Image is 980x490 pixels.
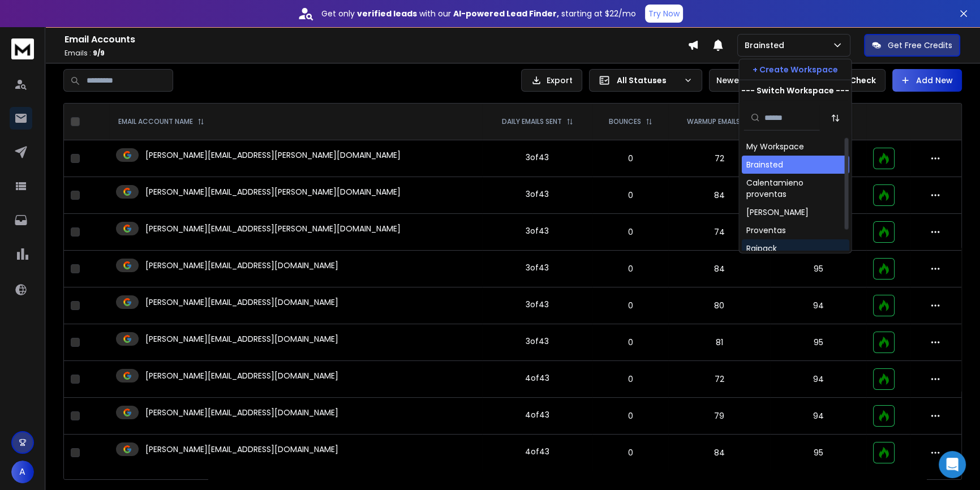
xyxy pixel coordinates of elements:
[617,75,679,86] p: All Statuses
[599,337,661,348] p: 0
[145,223,401,234] p: [PERSON_NAME][EMAIL_ADDRESS][PERSON_NAME][DOMAIN_NAME]
[746,141,803,152] div: My Workspace
[145,407,338,418] p: [PERSON_NAME][EMAIL_ADDRESS][DOMAIN_NAME]
[746,225,785,236] div: Proventas
[11,461,34,483] button: A
[321,8,636,19] p: Get only with our starting at $22/mo
[745,40,789,51] p: Brainsted
[65,49,687,58] p: Emails :
[648,8,680,19] p: Try Now
[668,214,770,251] td: 74
[526,262,549,273] div: 3 of 43
[770,251,866,287] td: 95
[892,69,962,92] button: Add New
[599,447,661,458] p: 0
[93,48,105,58] span: 9 / 9
[145,333,338,345] p: [PERSON_NAME][EMAIL_ADDRESS][DOMAIN_NAME]
[357,8,417,19] strong: verified leads
[526,152,549,163] div: 3 of 43
[645,5,683,23] button: Try Now
[753,64,838,75] p: + Create Workspace
[502,117,562,126] p: DAILY EMAILS SENT
[668,251,770,287] td: 84
[599,300,661,311] p: 0
[824,106,846,129] button: Sort by Sort A-Z
[65,33,687,46] h1: Email Accounts
[599,153,661,164] p: 0
[888,40,952,51] p: Get Free Credits
[145,296,338,308] p: [PERSON_NAME][EMAIL_ADDRESS][DOMAIN_NAME]
[453,8,559,19] strong: AI-powered Lead Finder,
[741,85,849,96] p: --- Switch Workspace ---
[668,287,770,324] td: 80
[770,435,866,471] td: 95
[668,177,770,214] td: 84
[145,260,338,271] p: [PERSON_NAME][EMAIL_ADDRESS][DOMAIN_NAME]
[668,140,770,177] td: 72
[145,186,401,197] p: [PERSON_NAME][EMAIL_ADDRESS][PERSON_NAME][DOMAIN_NAME]
[746,177,844,200] div: Calentamieno proventas
[668,361,770,398] td: 72
[739,59,851,80] button: + Create Workspace
[687,117,740,126] p: WARMUP EMAILS
[11,38,34,59] img: logo
[526,188,549,200] div: 3 of 43
[939,451,966,478] div: Open Intercom Messenger
[526,336,549,347] div: 3 of 43
[145,149,401,161] p: [PERSON_NAME][EMAIL_ADDRESS][PERSON_NAME][DOMAIN_NAME]
[599,226,661,238] p: 0
[770,287,866,324] td: 94
[599,373,661,385] p: 0
[609,117,641,126] p: BOUNCES
[668,435,770,471] td: 84
[599,190,661,201] p: 0
[668,324,770,361] td: 81
[526,299,549,310] div: 3 of 43
[145,370,338,381] p: [PERSON_NAME][EMAIL_ADDRESS][DOMAIN_NAME]
[668,398,770,435] td: 79
[770,398,866,435] td: 94
[599,263,661,274] p: 0
[525,372,549,384] div: 4 of 43
[770,361,866,398] td: 94
[521,69,582,92] button: Export
[746,207,808,218] div: [PERSON_NAME]
[746,243,776,254] div: Rajpack
[525,446,549,457] div: 4 of 43
[118,117,204,126] div: EMAIL ACCOUNT NAME
[145,444,338,455] p: [PERSON_NAME][EMAIL_ADDRESS][DOMAIN_NAME]
[770,324,866,361] td: 95
[599,410,661,422] p: 0
[746,159,783,170] div: Brainsted
[526,225,549,237] div: 3 of 43
[864,34,960,57] button: Get Free Credits
[525,409,549,420] div: 4 of 43
[709,69,783,92] button: Newest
